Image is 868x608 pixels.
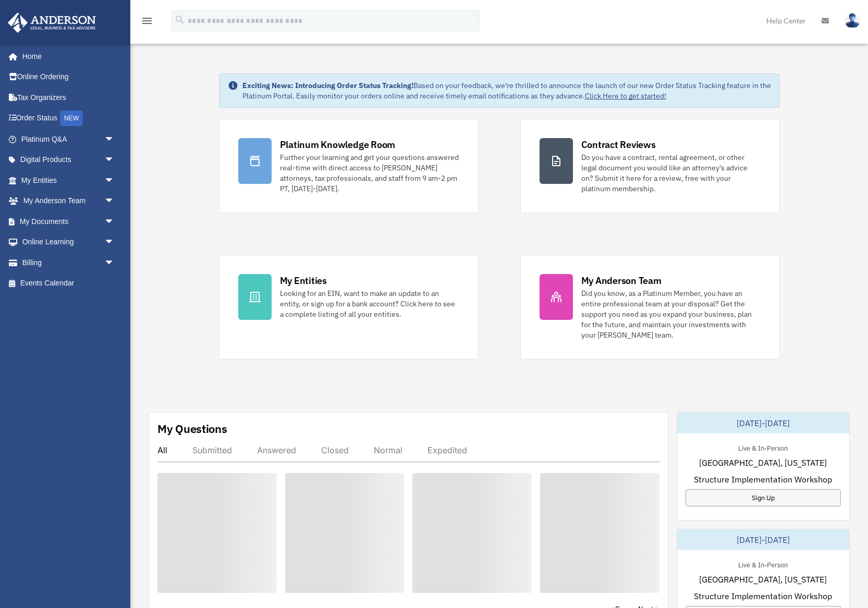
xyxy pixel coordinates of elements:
a: Platinum Q&Aarrow_drop_down [7,129,130,150]
a: Digital Productsarrow_drop_down [7,150,130,170]
a: Billingarrow_drop_down [7,252,130,273]
span: [GEOGRAPHIC_DATA], [US_STATE] [699,456,827,469]
a: Online Learningarrow_drop_down [7,232,130,253]
div: My Anderson Team [581,274,662,287]
a: My Anderson Teamarrow_drop_down [7,191,130,212]
a: My Entities Looking for an EIN, want to make an update to an entity, or sign up for a bank accoun... [219,255,479,359]
a: Sign Up [686,489,841,506]
div: [DATE]-[DATE] [677,413,849,433]
div: NEW [60,110,83,126]
span: Structure Implementation Workshop [694,473,832,486]
span: arrow_drop_down [104,191,125,212]
img: User Pic [845,13,860,28]
div: Looking for an EIN, want to make an update to an entity, or sign up for a bank account? Click her... [280,288,459,319]
img: Anderson Advisors Platinum Portal [5,13,99,33]
span: arrow_drop_down [104,232,125,253]
div: Live & In-Person [730,442,796,453]
span: arrow_drop_down [104,211,125,232]
div: Closed [321,445,349,455]
span: arrow_drop_down [104,150,125,171]
a: Contract Reviews Do you have a contract, rental agreement, or other legal document you would like... [520,119,780,213]
a: Click Here to get started! [585,91,666,101]
span: arrow_drop_down [104,170,125,191]
a: Events Calendar [7,273,130,294]
i: menu [141,15,153,27]
div: All [157,445,167,455]
strong: Exciting News: Introducing Order Status Tracking! [242,81,413,90]
div: Do you have a contract, rental agreement, or other legal document you would like an attorney's ad... [581,152,761,194]
div: Based on your feedback, we're thrilled to announce the launch of our new Order Status Tracking fe... [242,80,771,101]
div: [DATE]-[DATE] [677,529,849,550]
div: My Entities [280,274,327,287]
a: Home [7,46,125,67]
div: Expedited [427,445,467,455]
span: arrow_drop_down [104,129,125,150]
a: Tax Organizers [7,87,130,108]
div: My Questions [157,421,227,437]
div: Submitted [192,445,232,455]
div: Live & In-Person [730,559,796,569]
a: Online Ordering [7,67,130,88]
span: arrow_drop_down [104,252,125,274]
a: My Documentsarrow_drop_down [7,211,130,232]
div: Further your learning and get your questions answered real-time with direct access to [PERSON_NAM... [280,152,459,194]
span: [GEOGRAPHIC_DATA], [US_STATE] [699,573,827,586]
div: Answered [257,445,296,455]
a: My Anderson Team Did you know, as a Platinum Member, you have an entire professional team at your... [520,255,780,359]
a: Platinum Knowledge Room Further your learning and get your questions answered real-time with dire... [219,119,479,213]
span: Structure Implementation Workshop [694,590,832,602]
div: Normal [374,445,402,455]
div: Did you know, as a Platinum Member, you have an entire professional team at your disposal? Get th... [581,288,761,340]
a: Order StatusNEW [7,108,130,129]
div: Contract Reviews [581,138,656,151]
div: Platinum Knowledge Room [280,138,396,151]
i: search [174,14,186,26]
a: My Entitiesarrow_drop_down [7,170,130,191]
a: menu [141,18,153,27]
